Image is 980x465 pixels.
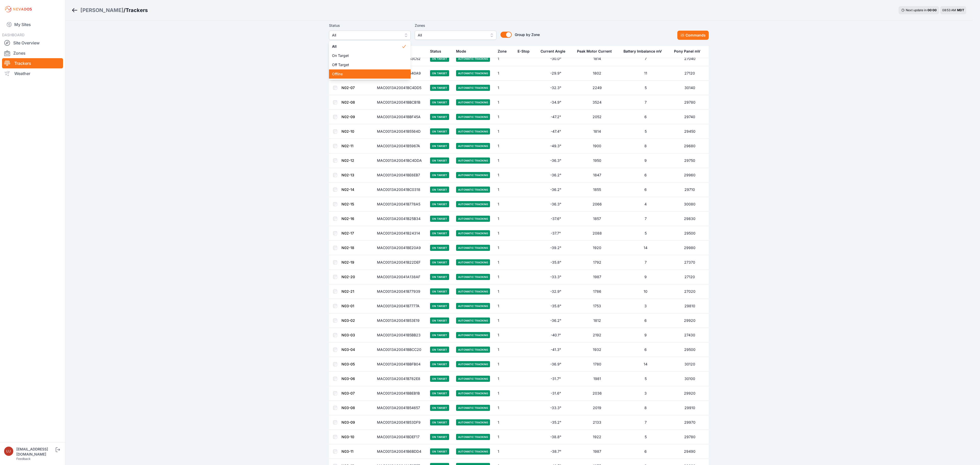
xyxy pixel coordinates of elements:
div: All [329,41,411,80]
span: All [332,44,401,49]
button: All [329,31,411,40]
span: On Target [332,53,401,58]
span: All [332,32,400,38]
span: Offline [332,71,401,77]
span: Off Target [332,62,401,67]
